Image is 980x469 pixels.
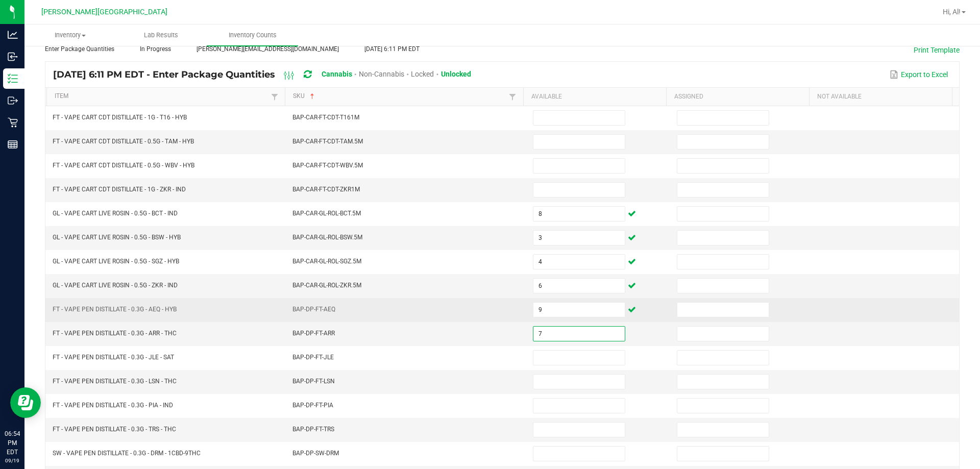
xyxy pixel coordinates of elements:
span: FT - VAPE PEN DISTILLATE - 0.3G - JLE - SAT [53,354,174,361]
span: [PERSON_NAME][EMAIL_ADDRESS][DOMAIN_NAME] [197,45,339,53]
span: [DATE] 6:11 PM EDT [364,45,420,53]
span: Non-Cannabis [359,70,404,78]
a: SKUSortable [293,92,506,101]
span: FT - VAPE CART CDT DISTILLATE - 0.5G - WBV - HYB [53,162,194,169]
span: FT - VAPE PEN DISTILLATE - 0.3G - ARR - THC [53,330,177,337]
th: Available [523,88,666,106]
span: BAP-CAR-GL-ROL-SGZ.5M [292,258,361,265]
inline-svg: Inbound [8,52,18,62]
span: BAP-CAR-FT-CDT-WBV.5M [292,162,363,169]
span: Unlocked [441,70,471,78]
inline-svg: Analytics [8,30,18,40]
span: GL - VAPE CART LIVE ROSIN - 0.5G - BCT - IND [53,210,178,217]
a: Inventory Counts [207,24,298,46]
span: FT - VAPE CART CDT DISTILLATE - 1G - T16 - HYB [53,114,187,121]
span: BAP-DP-FT-LSN [292,378,335,385]
span: Enter Package Quantities [45,45,114,53]
span: FT - VAPE PEN DISTILLATE - 0.3G - AEQ - HYB [53,306,177,313]
span: FT - VAPE PEN DISTILLATE - 0.3G - TRS - THC [53,426,176,433]
span: BAP-DP-FT-PIA [292,402,333,409]
span: BAP-CAR-GL-ROL-BSW.5M [292,234,362,241]
span: [PERSON_NAME][GEOGRAPHIC_DATA] [41,8,167,16]
span: BAP-CAR-FT-CDT-T161M [292,114,359,121]
div: [DATE] 6:11 PM EDT - Enter Package Quantities [53,65,479,84]
span: BAP-DP-FT-ARR [292,330,335,337]
inline-svg: Inventory [8,73,18,84]
span: FT - VAPE CART CDT DISTILLATE - 0.5G - TAM - HYB [53,138,194,145]
span: BAP-DP-FT-TRS [292,426,334,433]
button: Export to Excel [887,66,950,83]
span: SW - VAPE PEN DISTILLATE - 0.3G - DRM - 1CBD-9THC [53,450,201,457]
span: BAP-DP-SW-DRM [292,450,339,457]
span: BAP-DP-FT-AEQ [292,306,335,313]
span: BAP-CAR-GL-ROL-BCT.5M [292,210,361,217]
span: BAP-CAR-GL-ROL-ZKR.5M [292,282,361,289]
a: Lab Results [116,24,207,46]
a: ItemSortable [55,92,268,101]
span: FT - VAPE PEN DISTILLATE - 0.3G - LSN - THC [53,378,177,385]
span: In Progress [140,45,171,53]
span: Lab Results [130,31,192,40]
span: FT - VAPE CART CDT DISTILLATE - 1G - ZKR - IND [53,186,186,193]
span: BAP-CAR-FT-CDT-TAM.5M [292,138,363,145]
iframe: Resource center [10,387,41,418]
span: Hi, Al! [943,8,961,16]
span: Sortable [308,92,316,101]
th: Assigned [666,88,809,106]
span: Cannabis [322,70,352,78]
span: BAP-CAR-FT-CDT-ZKR1M [292,186,360,193]
span: FT - VAPE PEN DISTILLATE - 0.3G - PIA - IND [53,402,173,409]
span: GL - VAPE CART LIVE ROSIN - 0.5G - BSW - HYB [53,234,181,241]
th: Not Available [809,88,952,106]
p: 09/19 [5,457,20,464]
span: BAP-DP-FT-JLE [292,354,334,361]
a: Filter [268,90,281,103]
p: 06:54 PM EDT [5,429,20,457]
span: GL - VAPE CART LIVE ROSIN - 0.5G - SGZ - HYB [53,258,179,265]
span: Inventory [25,31,115,40]
button: Print Template [914,45,960,55]
inline-svg: Outbound [8,95,18,106]
span: Locked [411,70,434,78]
a: Filter [506,90,519,103]
a: Inventory [24,24,116,46]
inline-svg: Retail [8,117,18,128]
span: GL - VAPE CART LIVE ROSIN - 0.5G - ZKR - IND [53,282,178,289]
span: Inventory Counts [215,31,290,40]
inline-svg: Reports [8,139,18,150]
